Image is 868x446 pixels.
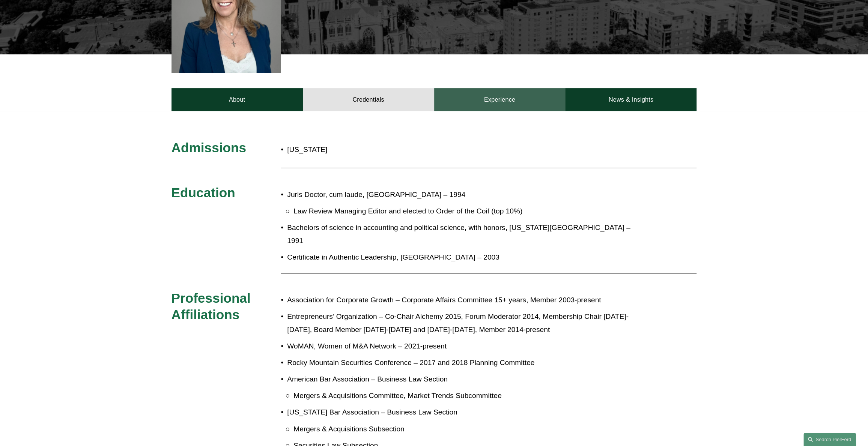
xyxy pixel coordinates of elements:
[434,88,566,111] a: Experience
[171,291,254,322] span: Professional Affiliations
[287,188,631,201] p: Juris Doctor, cum laude, [GEOGRAPHIC_DATA] – 1994
[287,406,631,419] p: [US_STATE] Bar Association – Business Law Section
[287,143,478,156] p: [US_STATE]
[171,185,235,200] span: Education
[293,423,631,436] p: Mergers & Acquisitions Subsection
[171,140,246,155] span: Admissions
[293,205,631,218] p: Law Review Managing Editor and elected to Order of the Coif (top 10%)
[171,88,303,111] a: About
[287,310,631,336] p: Entrepreneurs’ Organization – Co-Chair Alchemy 2015, Forum Moderator 2014, Membership Chair [DATE...
[287,221,631,247] p: Bachelors of science in accounting and political science, with honors, [US_STATE][GEOGRAPHIC_DATA...
[287,356,631,369] p: Rocky Mountain Securities Conference – 2017 and 2018 Planning Committee
[287,340,631,353] p: WoMAN, Women of M&A Network – 2021-present
[303,88,434,111] a: Credentials
[287,251,631,264] p: Certificate in Authentic Leadership, [GEOGRAPHIC_DATA] – 2003
[565,88,697,111] a: News & Insights
[293,389,631,402] p: Mergers & Acquisitions Committee, Market Trends Subcommittee
[287,373,631,386] p: American Bar Association – Business Law Section
[803,433,856,446] a: Search this site
[287,294,631,307] p: Association for Corporate Growth – Corporate Affairs Committee 15+ years, Member 2003-present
